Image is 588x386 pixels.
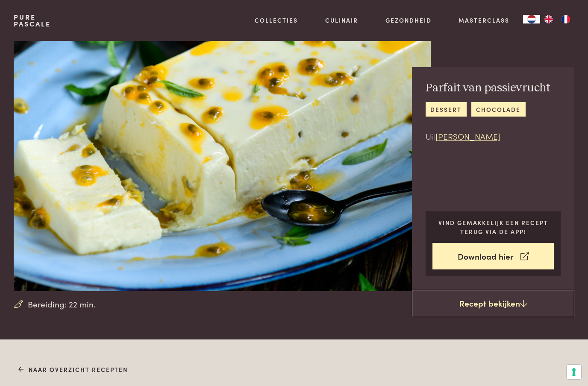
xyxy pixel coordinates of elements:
a: Gezondheid [385,16,432,25]
a: FR [557,15,574,23]
ul: Language list [540,15,574,23]
a: dessert [426,102,467,116]
a: Masterclass [459,16,509,25]
p: Vind gemakkelijk een recept terug via de app! [432,218,554,236]
a: chocolade [471,102,526,116]
div: Language [523,15,540,23]
h2: Parfait van passievrucht [426,81,550,96]
a: Naar overzicht recepten [18,365,128,374]
a: PurePascale [14,14,51,27]
a: Recept bekijken [412,290,574,317]
a: Collecties [255,16,298,25]
a: EN [540,15,557,23]
button: Uw voorkeuren voor toestemming voor trackingtechnologieën [567,365,581,379]
span: Bereiding: 22 min. [28,298,96,310]
p: Uit [426,130,550,143]
aside: Language selected: Nederlands [523,15,574,23]
a: NL [523,15,540,23]
a: Culinair [325,16,358,25]
a: Download hier [432,243,554,270]
a: [PERSON_NAME] [435,130,500,142]
img: Parfait van passievrucht [14,41,431,291]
